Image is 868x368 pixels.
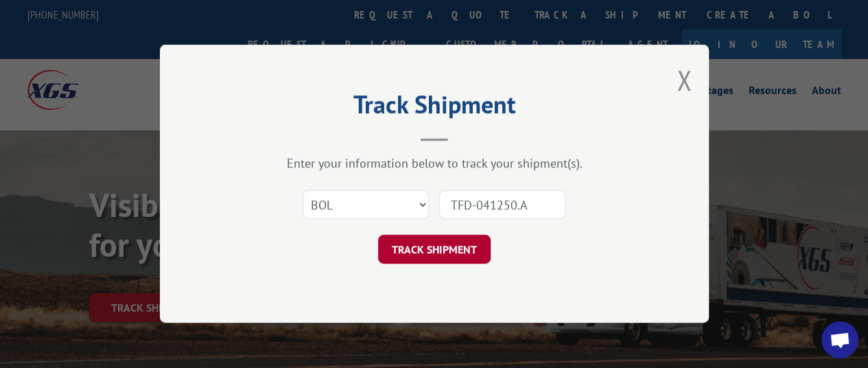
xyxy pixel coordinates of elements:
div: Enter your information below to track your shipment(s). [228,156,640,172]
button: TRACK SHIPMENT [378,235,491,264]
div: Open chat [821,321,858,358]
h2: Track Shipment [228,95,640,121]
input: Number(s) [439,191,565,220]
button: Close modal [677,62,692,98]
